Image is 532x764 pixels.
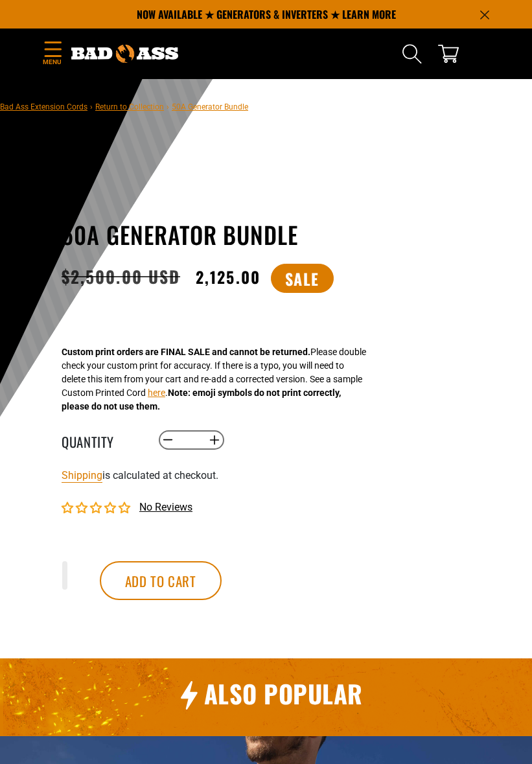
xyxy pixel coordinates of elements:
[204,678,363,710] h2: Also Popular
[90,102,93,111] span: ›
[62,388,341,411] strong: Note: emoji symbols do not print correctly, please do not use them.
[172,102,248,111] span: 50A Generator Bundle
[95,102,164,111] a: Return to Collection
[62,264,180,288] s: $2,500.00 USD
[100,561,222,600] button: Add to cart
[62,469,102,481] a: Shipping
[71,45,178,63] img: Bad Ass Extension Cords
[62,432,126,448] label: Quantity
[139,501,192,513] span: No reviews
[62,347,310,357] strong: Custom print orders are FINAL SALE and cannot be returned.
[62,467,522,484] div: is calculated at checkout.
[167,102,169,111] span: ›
[43,57,62,67] span: Menu
[148,386,165,400] button: here
[402,43,422,64] summary: Search
[43,39,62,69] summary: Menu
[62,502,133,515] span: 0.00 stars
[271,264,334,293] span: Sale
[196,265,260,288] span: 2,125.00
[62,345,366,413] div: Please double check your custom print for accuracy. If there is a typo, you will need to delete t...
[62,221,522,248] h1: 50A Generator Bundle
